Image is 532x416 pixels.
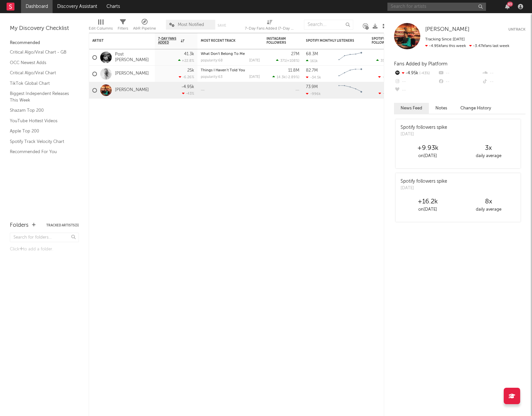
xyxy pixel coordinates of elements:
button: 63 [505,4,510,9]
div: -- [482,78,525,86]
div: 11.8M [288,68,299,73]
span: -1.13k [382,76,392,79]
svg: Chart title [335,49,365,66]
div: 7-Day Fans Added (7-Day Fans Added) [245,16,294,35]
a: Spotify Track Velocity Chart [10,138,72,145]
div: 3 x [458,144,519,152]
div: 8 x [458,198,519,206]
div: -- [394,78,438,86]
span: Tracking Since: [DATE] [425,37,465,41]
div: -996k [306,92,321,96]
div: 82.7M [306,68,318,73]
div: 68.3M [306,52,318,56]
div: Recommended [10,39,79,47]
div: -43 % [182,91,194,96]
div: ( ) [276,58,299,63]
div: Spotify followers spike [401,124,447,131]
button: Change History [454,103,498,114]
a: Apple Top 200 [10,127,72,135]
div: [DATE] [401,131,447,138]
span: 7-Day Fans Added [158,37,179,45]
span: 14.3k [277,76,286,79]
div: ( ) [379,91,405,96]
div: Artist [92,39,142,43]
div: 73.9M [306,85,318,89]
a: OCC Newest Adds [10,59,72,66]
div: Most Recent Track [201,39,250,43]
div: ( ) [376,58,405,63]
input: Search for artists [387,3,486,11]
div: [DATE] [249,75,260,79]
div: Spotify Monthly Listeners [306,39,355,43]
span: -4.95k fans this week [425,44,466,48]
a: Critical Algo/Viral Chart - GB [10,49,72,56]
a: Recommended For You [10,148,72,155]
div: A&R Pipeline [133,25,156,33]
div: popularity: 68 [201,59,223,62]
div: Edit Columns [89,16,113,35]
div: -- [438,78,481,86]
div: Spotify Followers [372,37,395,45]
a: Things I Haven’t Told You [201,69,245,72]
div: -- [438,69,481,78]
div: +9.93k [397,144,458,152]
div: Things I Haven’t Told You [201,69,260,72]
div: -- [482,69,525,78]
div: ( ) [272,75,299,79]
div: -4.95k [394,69,438,78]
div: daily average [458,206,519,214]
div: on [DATE] [397,206,458,214]
button: News Feed [394,103,429,114]
input: Search for folders... [10,233,79,242]
span: 371 [280,59,286,63]
a: Biggest Independent Releases This Week [10,90,72,104]
div: on [DATE] [397,152,458,160]
div: popularity: 63 [201,75,222,79]
span: [PERSON_NAME] [425,27,470,32]
div: 41.3k [184,52,194,56]
div: [DATE] [249,59,260,62]
div: Folders [10,221,29,229]
a: [PERSON_NAME] [115,87,149,93]
div: Click to add a folder. [10,245,79,253]
div: 161k [306,59,318,63]
a: [PERSON_NAME] [425,26,470,33]
div: [DATE] [401,185,447,192]
div: 63 [507,2,513,7]
div: Filters [118,25,128,33]
div: -6.26 % [179,75,194,79]
span: Fans Added by Platform [394,61,448,66]
div: What Don't Belong To Me [201,52,260,56]
span: -3.47k fans last week [425,44,509,48]
div: Filters [118,16,128,35]
span: Most Notified [178,23,204,27]
span: -2.89 % [287,76,298,79]
div: Spotify followers spike [401,178,447,185]
div: 25k [187,68,194,73]
a: Critical Algo/Viral Chart [10,69,72,77]
a: TikTok Global Chart [10,80,72,87]
span: -4.95k [383,92,394,96]
a: [PERSON_NAME] [115,71,149,77]
div: A&R Pipeline [133,16,156,35]
div: daily average [458,152,519,160]
span: 35.9k [381,59,390,63]
a: What Don't Belong To Me [201,52,245,56]
div: Edit Columns [89,25,113,33]
button: Tracked Artists(3) [46,224,79,227]
button: Untrack [508,26,525,33]
input: Search... [304,20,353,30]
span: +108 % [287,59,298,63]
button: Notes [429,103,454,114]
div: 7-Day Fans Added (7-Day Fans Added) [245,25,294,33]
div: -- [394,86,438,95]
div: 27M [291,52,299,56]
div: +16.2k [397,198,458,206]
div: Instagram Followers [266,37,289,45]
div: -34.5k [306,75,321,80]
a: Shazam Top 200 [10,107,72,114]
svg: Chart title [335,82,365,99]
div: My Discovery Checklist [10,25,79,33]
span: -43 % [418,72,430,75]
button: Save [218,24,226,27]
